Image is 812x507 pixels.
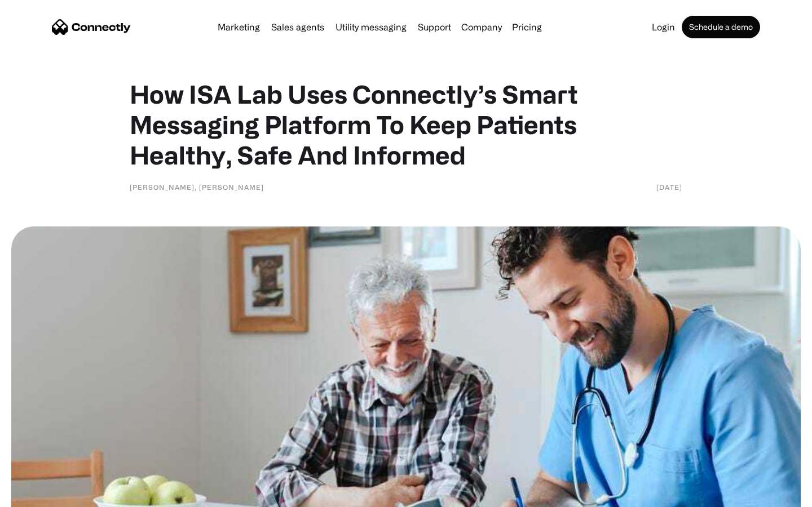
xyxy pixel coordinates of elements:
[267,23,329,32] a: Sales agents
[656,181,682,193] div: [DATE]
[331,23,411,32] a: Utility messaging
[461,19,502,35] div: Company
[647,23,679,32] a: Login
[682,16,760,38] a: Schedule a demo
[413,23,456,32] a: Support
[130,79,682,170] h1: How ISA Lab Uses Connectly’s Smart Messaging Platform To Keep Patients Healthy, Safe And Informed
[130,181,264,193] div: [PERSON_NAME], [PERSON_NAME]
[23,487,68,503] ul: Language list
[507,23,546,32] a: Pricing
[213,23,264,32] a: Marketing
[11,487,68,503] aside: Language selected: English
